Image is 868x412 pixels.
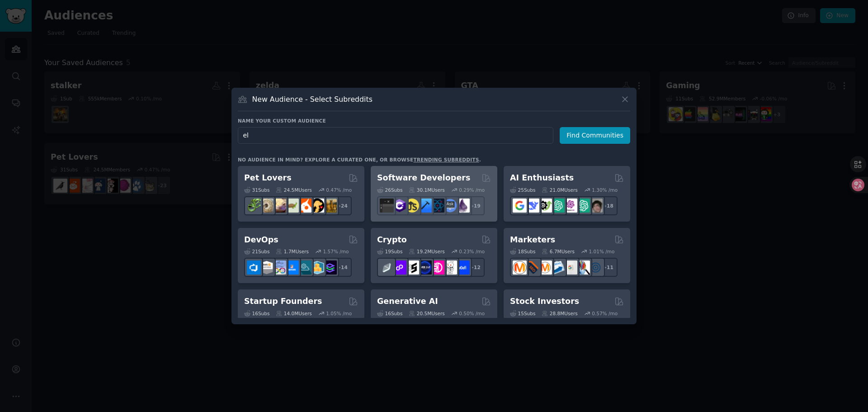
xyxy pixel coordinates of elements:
[409,310,444,317] div: 20.5M Users
[459,310,485,317] div: 0.50 % /mo
[551,260,565,275] img: Emailmarketing
[405,199,419,213] img: learnjavascript
[272,199,286,213] img: leopardgeckos
[377,296,438,307] h2: Generative AI
[326,310,352,317] div: 1.05 % /mo
[377,234,407,246] h2: Crypto
[285,260,299,275] img: DevOpsLinks
[589,199,603,213] img: ArtificalIntelligence
[297,260,311,275] img: platformengineering
[392,260,406,275] img: 0xPolygon
[510,248,535,255] div: 18 Sub s
[285,199,299,213] img: turtle
[405,260,419,275] img: ethstaker
[276,248,309,255] div: 1.7M Users
[276,187,311,193] div: 24.5M Users
[510,296,579,307] h2: Stock Investors
[333,258,352,277] div: + 14
[599,258,618,277] div: + 11
[589,248,615,255] div: 1.01 % /mo
[510,310,535,317] div: 15 Sub s
[323,260,337,275] img: PlatformEngineers
[238,118,630,124] h3: Name your custom audience
[525,260,539,275] img: bigseo
[377,172,470,184] h2: Software Developers
[259,260,274,275] img: AWS_Certified_Experts
[409,187,444,193] div: 30.1M Users
[276,310,311,317] div: 14.0M Users
[576,260,590,275] img: MarketingResearch
[418,199,432,213] img: iOSProgramming
[310,199,324,213] img: PetAdvice
[272,260,286,275] img: Docker_DevOps
[244,296,322,307] h2: Startup Founders
[310,260,324,275] img: aws_cdk
[244,187,269,193] div: 31 Sub s
[589,260,603,275] img: OnlineMarketing
[443,260,457,275] img: CryptoNews
[333,196,352,215] div: + 24
[456,260,470,275] img: defi_
[297,199,311,213] img: cockatiel
[542,248,575,255] div: 6.7M Users
[599,196,618,215] div: + 18
[244,234,278,246] h2: DevOps
[592,310,618,317] div: 0.57 % /mo
[560,127,630,144] button: Find Communities
[538,260,552,275] img: AskMarketing
[238,127,553,144] input: Pick a short name, like "Digital Marketers" or "Movie-Goers"
[443,199,457,213] img: AskComputerScience
[456,199,470,213] img: elixir
[323,199,337,213] img: dogbreed
[592,187,618,193] div: 1.30 % /mo
[377,310,402,317] div: 16 Sub s
[380,199,394,213] img: software
[247,199,261,213] img: herpetology
[238,156,481,163] div: No audience in mind? Explore a curated one, or browse .
[430,199,444,213] img: reactnative
[418,260,432,275] img: web3
[563,260,577,275] img: googleads
[380,260,394,275] img: ethfinance
[510,234,555,246] h2: Marketers
[513,260,527,275] img: content_marketing
[244,172,292,184] h2: Pet Lovers
[551,199,565,213] img: chatgpt_promptDesign
[244,310,269,317] div: 16 Sub s
[459,248,485,255] div: 0.23 % /mo
[323,248,349,255] div: 1.57 % /mo
[409,248,444,255] div: 19.2M Users
[247,260,261,275] img: azuredevops
[466,258,485,277] div: + 12
[542,310,577,317] div: 28.8M Users
[466,196,485,215] div: + 19
[459,187,485,193] div: 0.29 % /mo
[525,199,539,213] img: DeepSeek
[377,187,402,193] div: 26 Sub s
[542,187,577,193] div: 21.0M Users
[377,248,402,255] div: 19 Sub s
[326,187,352,193] div: 0.47 % /mo
[576,199,590,213] img: chatgpt_prompts_
[244,248,269,255] div: 21 Sub s
[510,187,535,193] div: 25 Sub s
[252,95,373,104] h3: New Audience - Select Subreddits
[392,199,406,213] img: csharp
[413,157,479,162] a: trending subreddits
[430,260,444,275] img: defiblockchain
[259,199,274,213] img: ballpython
[538,199,552,213] img: AItoolsCatalog
[563,199,577,213] img: OpenAIDev
[513,199,527,213] img: GoogleGeminiAI
[510,172,574,184] h2: AI Enthusiasts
